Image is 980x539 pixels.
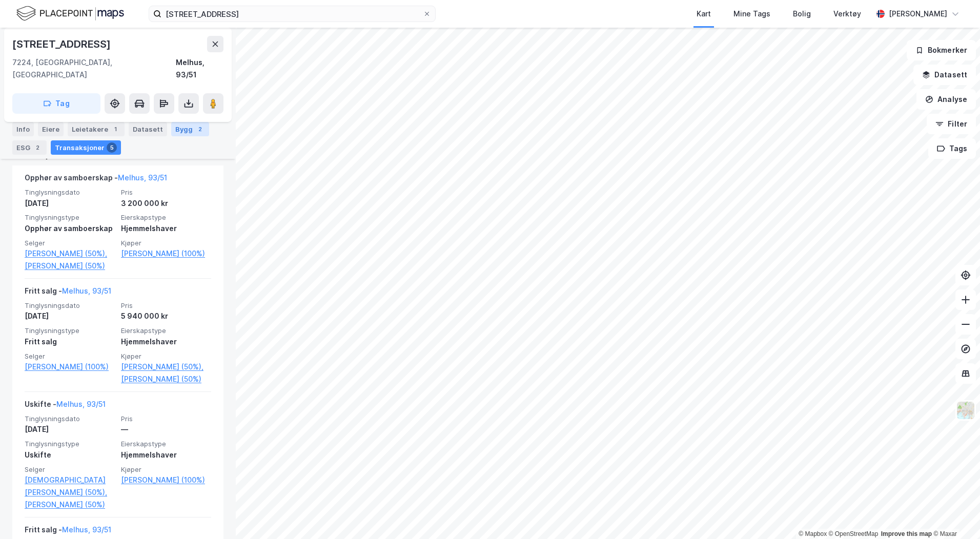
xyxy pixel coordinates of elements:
button: Datasett [913,65,976,85]
a: [PERSON_NAME] (100%) [121,247,211,260]
div: Fritt salg - [25,285,111,301]
button: Tag [12,93,100,114]
iframe: Chat Widget [929,490,980,539]
div: ESG [12,140,47,155]
div: — [121,423,211,436]
div: Hjemmelshaver [121,336,211,348]
div: [DATE] [25,197,115,210]
a: Melhus, 93/51 [118,173,167,182]
div: Uskifte - [25,398,106,414]
div: Transaksjoner [51,140,121,155]
div: Hjemmelshaver [121,449,211,461]
div: [STREET_ADDRESS] [12,36,113,52]
div: 5 [107,142,117,153]
div: Datasett [129,122,167,136]
a: Improve this map [881,530,932,537]
a: [PERSON_NAME] (50%), [25,247,115,260]
a: [DEMOGRAPHIC_DATA][PERSON_NAME] (50%), [25,474,115,499]
a: [PERSON_NAME] (100%) [121,474,211,486]
div: Melhus, 93/51 [176,56,223,81]
div: [DATE] [25,423,115,436]
span: Tinglysningsdato [25,414,115,423]
a: Melhus, 93/51 [62,286,111,295]
a: Melhus, 93/51 [62,525,111,534]
button: Bokmerker [907,40,976,60]
button: Tags [928,138,976,159]
span: Pris [121,414,211,423]
div: Kontrollprogram for chat [929,490,980,539]
span: Tinglysningsdato [25,188,115,197]
div: 5 940 000 kr [121,310,211,322]
a: [PERSON_NAME] (50%) [121,373,211,385]
div: Leietakere [68,122,125,136]
div: Uskifte [25,449,115,461]
span: Tinglysningsdato [25,301,115,310]
a: [PERSON_NAME] (100%) [25,361,115,373]
span: Tinglysningstype [25,440,115,448]
div: Kart [697,8,711,20]
div: Bolig [793,8,811,20]
span: Eierskapstype [121,440,211,448]
a: [PERSON_NAME] (50%) [25,499,115,511]
span: Selger [25,239,115,247]
a: Mapbox [799,530,827,537]
div: Info [12,122,34,136]
div: Hjemmelshaver [121,222,211,235]
button: Analyse [916,89,976,110]
a: OpenStreetMap [829,530,879,537]
span: Tinglysningstype [25,213,115,222]
a: [PERSON_NAME] (50%), [121,361,211,373]
div: Fritt salg [25,336,115,348]
a: [PERSON_NAME] (50%) [25,260,115,272]
span: Selger [25,352,115,361]
span: Tinglysningstype [25,326,115,335]
span: Pris [121,301,211,310]
div: 2 [32,142,43,153]
input: Søk på adresse, matrikkel, gårdeiere, leietakere eller personer [161,6,423,22]
div: Opphør av samboerskap - [25,172,167,188]
span: Selger [25,465,115,474]
span: Kjøper [121,352,211,361]
div: 7224, [GEOGRAPHIC_DATA], [GEOGRAPHIC_DATA] [12,56,176,81]
div: Verktøy [833,8,861,20]
span: Eierskapstype [121,326,211,335]
div: Eiere [38,122,64,136]
div: Opphør av samboerskap [25,222,115,235]
span: Kjøper [121,239,211,247]
div: Bygg [171,122,209,136]
img: Z [956,401,975,420]
span: Kjøper [121,465,211,474]
span: Eierskapstype [121,213,211,222]
a: Melhus, 93/51 [56,400,106,408]
div: 3 200 000 kr [121,197,211,210]
div: 1 [110,124,120,134]
div: [DATE] [25,310,115,322]
img: logo.f888ab2527a4732fd821a326f86c7f29.svg [16,5,124,23]
div: [PERSON_NAME] [889,8,947,20]
span: Pris [121,188,211,197]
div: Mine Tags [733,8,770,20]
button: Filter [927,114,976,134]
div: 2 [195,124,205,134]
